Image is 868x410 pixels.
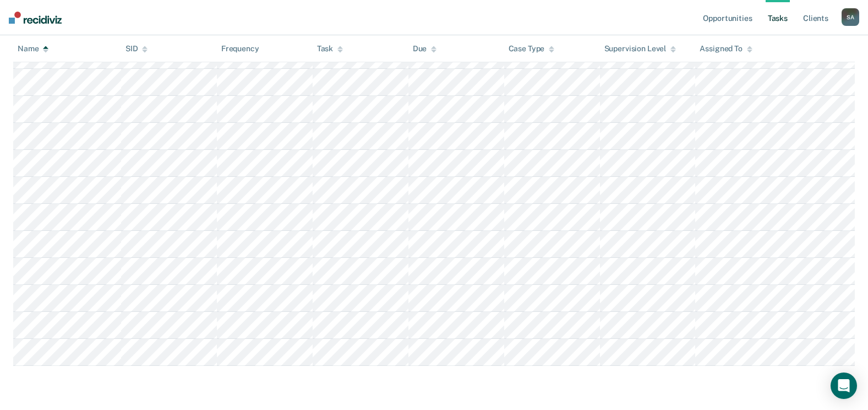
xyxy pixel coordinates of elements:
[221,44,259,53] div: Frequency
[842,8,859,26] div: S A
[18,44,48,53] div: Name
[604,44,676,53] div: Supervision Level
[125,44,148,53] div: SID
[413,44,437,53] div: Due
[700,44,752,53] div: Assigned To
[842,8,859,26] button: SA
[831,373,857,399] div: Open Intercom Messenger
[509,44,555,53] div: Case Type
[317,44,343,53] div: Task
[9,12,62,24] img: Recidiviz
